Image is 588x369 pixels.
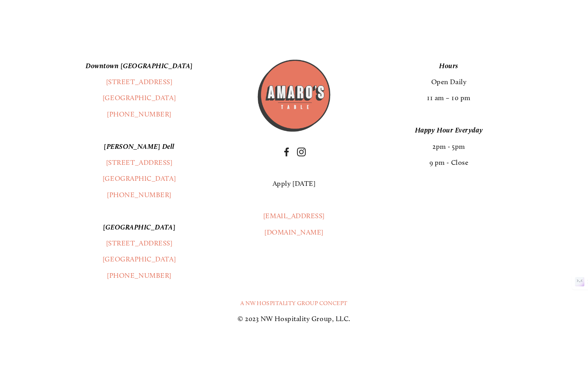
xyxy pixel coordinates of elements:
a: [GEOGRAPHIC_DATA] [103,94,176,102]
p: Open Daily 11 am – 10 pm [345,58,553,106]
a: [EMAIL_ADDRESS][DOMAIN_NAME] [263,212,325,236]
em: [GEOGRAPHIC_DATA] [103,223,175,231]
a: Facebook [282,147,291,157]
a: [PHONE_NUMBER] [107,271,171,280]
a: [GEOGRAPHIC_DATA] [103,174,176,183]
em: Downtown [GEOGRAPHIC_DATA] [86,62,193,70]
p: © 2023 NW Hospitality Group, LLC. [35,311,553,327]
a: [STREET_ADDRESS][GEOGRAPHIC_DATA] [103,239,176,263]
a: A NW Hospitality Group Concept [240,300,348,307]
em: Hours [439,62,458,70]
em: [PERSON_NAME] Dell [104,142,175,151]
img: Amaros_Logo.png [256,58,331,133]
a: Apply [DATE] [273,179,315,188]
p: 2pm - 5pm 9 pm - Close [345,122,553,171]
em: Happy Hour Everyday [415,126,483,134]
a: [PHONE_NUMBER] [107,110,171,118]
a: [STREET_ADDRESS] [106,158,173,167]
a: [PHONE_NUMBER] [107,191,171,199]
a: [STREET_ADDRESS] [106,78,173,86]
a: Instagram [297,147,306,157]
